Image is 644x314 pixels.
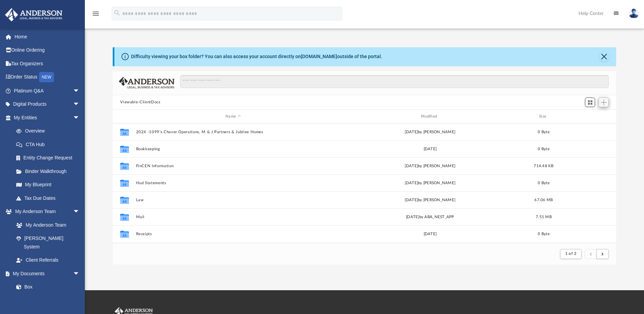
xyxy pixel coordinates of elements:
span: 0 Byte [538,147,550,151]
a: Client Referrals [10,254,87,267]
a: Home [5,30,90,43]
a: Digital Productsarrow_drop_down [5,98,90,111]
span: arrow_drop_down [73,205,87,219]
a: Overview [10,124,90,138]
a: My Blueprint [10,178,87,192]
a: Binder Walkthrough [10,164,90,178]
div: id [560,114,608,120]
a: [PERSON_NAME] System [10,232,87,254]
div: grid [113,123,616,243]
span: 714.48 KB [534,164,554,168]
button: Mail [136,215,330,219]
button: Switch to Grid View [585,98,595,107]
a: My Documentsarrow_drop_down [5,267,87,280]
a: My Entitiesarrow_drop_down [5,111,90,124]
a: CTA Hub [10,138,90,151]
a: My Anderson Team [10,218,83,232]
span: arrow_drop_down [73,98,87,111]
div: Size [530,114,557,120]
button: Close [600,52,609,62]
i: menu [92,10,100,18]
div: id [116,114,133,120]
span: 0 Byte [538,181,550,185]
button: Law [136,198,330,202]
span: 7.51 MB [536,215,552,219]
a: Tax Due Dates [10,191,90,205]
div: Modified [333,114,527,120]
button: FinCEN Information [136,164,330,168]
a: Online Ordering [5,43,90,57]
a: Box [10,280,83,294]
button: 2024 -1099's Chaver Operations, M & J Partners & Jubilee Homes [136,130,330,134]
div: [DATE] by [PERSON_NAME] [333,129,527,135]
div: [DATE] by [PERSON_NAME] [333,197,527,203]
span: 0 Byte [538,232,550,236]
div: Difficulty viewing your box folder? You can also access your account directly on outside of the p... [131,53,382,60]
button: 1 of 2 [560,249,582,259]
button: Add [599,98,609,107]
div: [DATE] by [PERSON_NAME] [333,163,527,169]
a: My Anderson Teamarrow_drop_down [5,205,87,219]
span: arrow_drop_down [73,267,87,281]
input: Search files and folders [180,75,609,88]
span: 0 Byte [538,130,550,134]
button: Receipts [136,232,330,236]
div: [DATE] [333,146,527,152]
a: Platinum Q&Aarrow_drop_down [5,84,90,98]
a: menu [92,13,100,18]
span: arrow_drop_down [73,111,87,125]
a: Entity Change Request [10,151,90,165]
div: NEW [39,72,54,82]
div: Name [136,114,330,120]
button: Viewable-ClientDocs [120,99,160,105]
div: [DATE] [333,231,527,237]
a: [DOMAIN_NAME] [301,54,337,59]
img: User Pic [629,8,639,18]
div: [DATE] by ABA_NEST_APP [333,214,527,220]
div: [DATE] by [PERSON_NAME] [333,180,527,186]
span: 1 of 2 [565,252,576,256]
span: arrow_drop_down [73,84,87,98]
button: Bookkeeping [136,147,330,151]
a: Order StatusNEW [5,70,90,84]
a: Tax Organizers [5,57,90,70]
button: Hud Statements [136,181,330,185]
span: 67.06 MB [535,198,553,202]
i: search [113,9,121,17]
img: Anderson Advisors Platinum Portal [3,8,65,21]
